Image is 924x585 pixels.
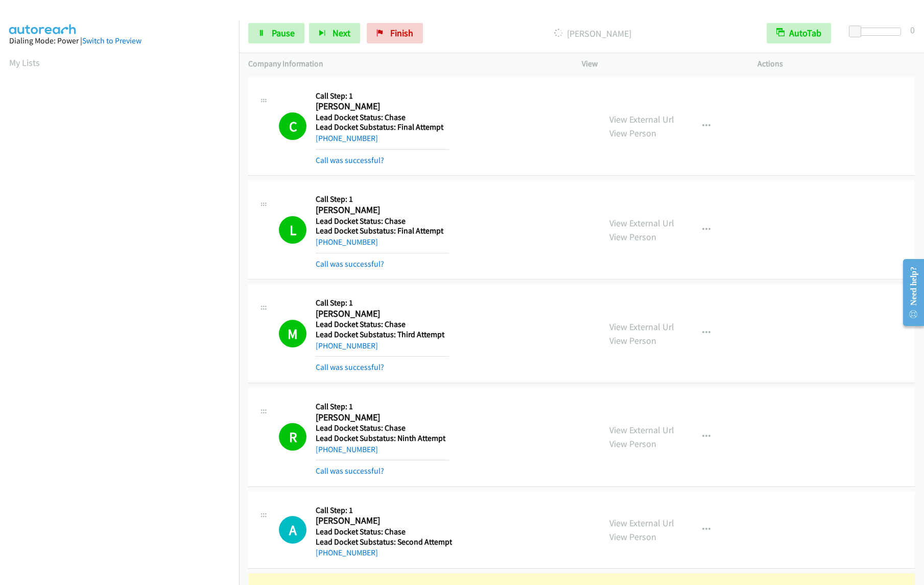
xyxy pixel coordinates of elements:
h5: Lead Docket Substatus: Final Attempt [316,122,449,132]
a: Call was successful? [316,362,384,372]
h5: Lead Docket Substatus: Ninth Attempt [316,433,449,443]
a: [PHONE_NUMBER] [316,444,378,454]
h5: Call Step: 1 [316,402,449,412]
a: Switch to Preview [82,36,141,45]
h2: [PERSON_NAME] [316,204,449,216]
h5: Lead Docket Status: Chase [316,527,452,537]
h5: Lead Docket Status: Chase [316,216,449,226]
a: Finish [367,23,423,43]
h1: L [279,216,306,244]
a: Call was successful? [316,155,384,165]
h2: [PERSON_NAME] [316,308,449,320]
iframe: Resource Center [894,252,924,333]
a: View External Url [609,113,674,125]
h5: Lead Docket Substatus: Second Attempt [316,537,452,547]
h2: [PERSON_NAME] [316,101,449,112]
button: Next [309,23,360,43]
iframe: Dialpad [9,79,239,564]
a: [PHONE_NUMBER] [316,341,378,350]
a: View External Url [609,217,674,229]
a: View Person [609,231,656,243]
a: [PHONE_NUMBER] [316,237,378,247]
h5: Lead Docket Substatus: Final Attempt [316,226,449,236]
a: My Lists [9,57,40,68]
button: AutoTab [767,23,831,43]
a: [PHONE_NUMBER] [316,548,378,557]
a: View Person [609,531,656,543]
h1: A [279,516,306,544]
h1: R [279,423,306,451]
span: Next [333,27,350,39]
h5: Lead Docket Status: Chase [316,112,449,123]
a: View External Url [609,517,674,529]
div: 0 [910,23,915,37]
span: Pause [272,27,295,39]
h5: Call Step: 1 [316,298,449,308]
p: View [582,58,739,70]
h5: Lead Docket Substatus: Third Attempt [316,330,449,340]
a: View External Url [609,424,674,436]
p: [PERSON_NAME] [437,27,748,40]
p: Actions [757,58,915,70]
div: Dialing Mode: Power | [9,35,230,47]
a: Call was successful? [316,259,384,269]
a: [PHONE_NUMBER] [316,133,378,143]
h5: Call Step: 1 [316,194,449,204]
h5: Call Step: 1 [316,505,452,516]
span: Finish [390,27,413,39]
p: Company Information [248,58,563,70]
h5: Lead Docket Status: Chase [316,423,449,433]
a: View Person [609,127,656,139]
h1: C [279,112,306,140]
h5: Call Step: 1 [316,91,449,101]
h1: M [279,320,306,347]
a: View Person [609,438,656,450]
a: Pause [248,23,304,43]
h2: [PERSON_NAME] [316,515,449,527]
a: View Person [609,335,656,346]
h2: [PERSON_NAME] [316,412,449,424]
div: The call is yet to be attempted [279,516,306,544]
a: Call was successful? [316,466,384,476]
a: View External Url [609,321,674,333]
div: Delay between calls (in seconds) [854,28,901,36]
h5: Lead Docket Status: Chase [316,319,449,330]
